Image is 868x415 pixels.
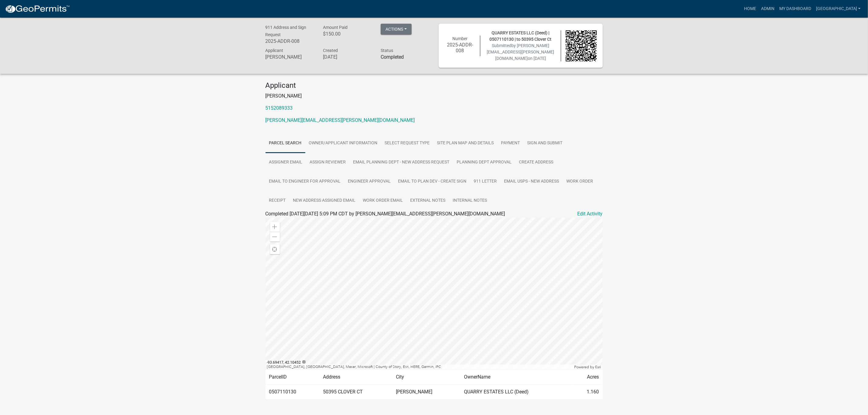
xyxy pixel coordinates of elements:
[501,172,563,191] a: Email USPS - new address
[490,30,552,42] span: QUARRY ESTATES LLC (Deed) | 0507110130 | to 50395 Clover Ct
[595,365,601,369] a: Esri
[461,370,572,385] td: OwnerName
[470,172,501,191] a: 911 Letter
[759,3,777,15] a: Admin
[572,370,603,385] td: Acres
[742,3,759,15] a: Home
[452,36,468,41] span: Number
[319,370,393,385] td: Address
[305,134,381,153] a: Owner/Applicant information
[350,153,453,172] a: Email Planning Dept - new address request
[393,385,461,400] td: [PERSON_NAME]
[323,48,338,53] span: Created
[266,117,415,123] a: [PERSON_NAME][EMAIL_ADDRESS][PERSON_NAME][DOMAIN_NAME]
[266,105,293,111] a: 5152089333
[498,134,524,153] a: Payment
[487,43,554,61] span: by [PERSON_NAME][EMAIL_ADDRESS][PERSON_NAME][DOMAIN_NAME]
[270,222,280,232] div: Zoom in
[395,172,470,191] a: Email to Plan Dev - create sign
[266,172,345,191] a: Email to Engineer for approval
[381,24,412,35] button: Actions
[516,153,557,172] a: Create Address
[461,385,572,400] td: QUARRY ESTATES LLC (Deed)
[572,385,603,400] td: 1.160
[270,245,280,254] div: Find my location
[266,370,319,385] td: ParcelID
[381,54,404,60] strong: Completed
[266,134,305,153] a: Parcel search
[323,31,372,37] h6: $150.00
[381,48,393,53] span: Status
[578,210,603,218] a: Edit Activity
[449,191,491,211] a: Internal Notes
[524,134,566,153] a: Sign and Submit
[266,385,319,400] td: 0507110130
[266,25,307,37] span: 911 Address and Sign Request
[266,191,290,211] a: Receipt
[319,385,393,400] td: 50395 CLOVER CT
[359,191,407,211] a: Work Order Email
[266,54,314,60] h6: [PERSON_NAME]
[306,153,350,172] a: Assign Reviewer
[345,172,395,191] a: Engineer approval
[434,134,498,153] a: Site Plan Map and Details
[323,54,372,60] h6: [DATE]
[777,3,814,15] a: My Dashboard
[270,232,280,242] div: Zoom out
[266,48,283,53] span: Applicant
[573,365,603,369] div: Powered by
[814,3,863,15] a: [GEOGRAPHIC_DATA]
[566,30,597,61] img: QR code
[266,92,603,100] p: [PERSON_NAME]
[453,153,516,172] a: Planning Dept Approval
[266,365,573,369] div: [GEOGRAPHIC_DATA], [GEOGRAPHIC_DATA], Maxar, Microsoft | County of Story, Esri, HERE, Garmin, iPC
[266,81,603,90] h4: Applicant
[266,153,306,172] a: Assigner Email
[445,42,476,53] h6: 2025-ADDR-008
[266,38,314,44] h6: 2025-ADDR-008
[290,191,359,211] a: New Address Assigned Email
[563,172,597,191] a: Work Order
[487,43,554,61] span: Submitted on [DATE]
[381,134,434,153] a: Select Request Type
[323,25,348,30] span: Amount Paid
[266,211,505,217] span: Completed [DATE][DATE] 5:09 PM CDT by [PERSON_NAME][EMAIL_ADDRESS][PERSON_NAME][DOMAIN_NAME]
[407,191,449,211] a: External Notes
[393,370,461,385] td: City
